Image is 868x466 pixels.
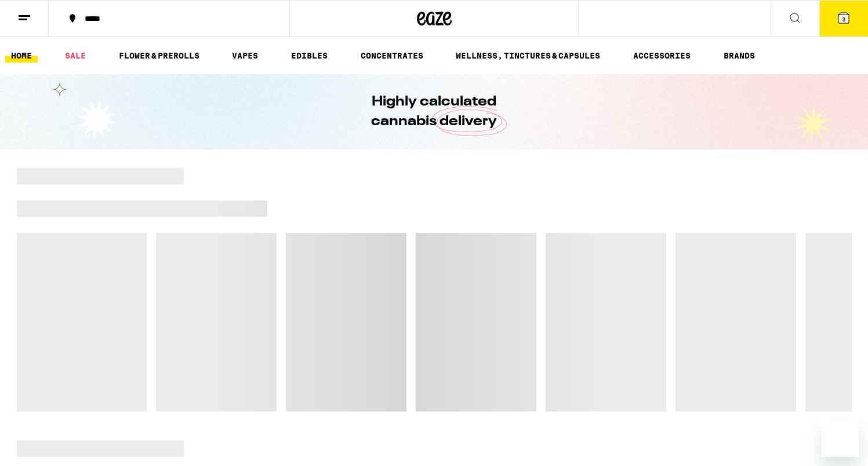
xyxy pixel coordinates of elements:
[819,1,868,37] button: 3
[627,49,696,63] a: ACCESSORIES
[285,49,333,63] a: EDIBLES
[842,16,845,23] span: 3
[450,49,606,63] a: WELLNESS, TINCTURES & CAPSULES
[59,49,92,63] a: SALE
[718,49,761,63] a: BRANDS
[355,49,429,63] a: CONCENTRATES
[339,92,530,132] h1: Highly calculated cannabis delivery
[5,49,38,63] a: HOME
[226,49,264,63] a: VAPES
[113,49,205,63] a: FLOWER & PREROLLS
[822,420,859,457] iframe: Button to launch messaging window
